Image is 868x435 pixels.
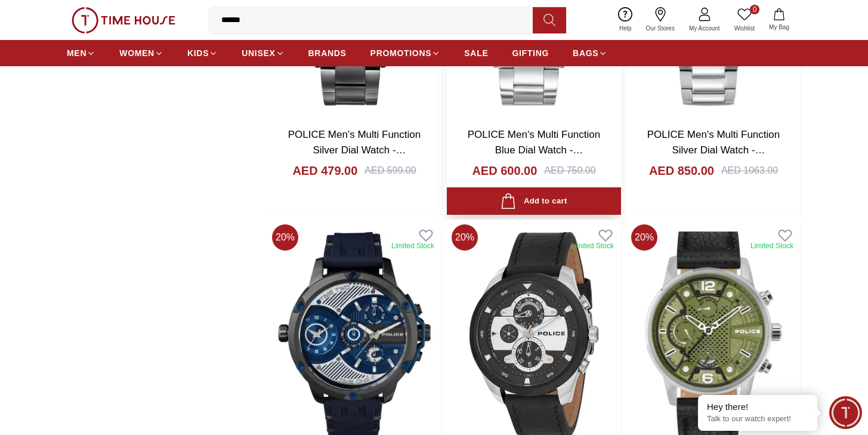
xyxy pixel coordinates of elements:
a: MEN [67,42,95,64]
h4: AED 850.00 [649,162,714,179]
div: Limited Stock [391,241,434,251]
a: UNISEX [242,42,284,64]
h4: AED 479.00 [292,162,357,179]
div: Limited Stock [750,241,793,251]
span: My Bag [764,23,794,32]
span: 0 [750,5,759,14]
span: WOMEN [119,47,155,59]
a: 0Wishlist [727,5,762,35]
div: Limited Stock [571,241,614,251]
span: SALE [464,47,488,59]
span: 20 % [272,224,298,251]
img: ... [72,7,175,33]
button: My Bag [762,6,796,34]
span: My Account [684,24,725,33]
a: POLICE Men's Multi Function Silver Dial Watch - PL.15589JSU/13M [288,129,421,171]
a: WOMEN [119,42,163,64]
div: AED 750.00 [544,163,595,178]
a: POLICE Men's Multi Function Blue Dial Watch - PL.15589JS/03M [468,129,600,171]
a: GIFTING [512,42,549,64]
div: Chat Widget [829,396,862,429]
h4: AED 600.00 [472,162,537,179]
a: Our Stores [639,5,682,35]
span: UNISEX [242,47,275,59]
div: AED 1063.00 [721,163,778,178]
span: KIDS [187,47,209,59]
a: BAGS [573,42,607,64]
p: Talk to our watch expert! [707,414,808,424]
span: GIFTING [512,47,549,59]
a: POLICE Men's Multi Function Silver Dial Watch - PL.15472JS/13M [647,129,780,171]
span: MEN [67,47,87,59]
a: PROMOTIONS [370,42,441,64]
span: 20 % [631,224,657,251]
div: Add to cart [501,193,567,209]
button: Add to cart [447,187,621,215]
span: Our Stores [641,24,679,33]
a: Help [612,5,639,35]
span: 20 % [452,224,478,251]
span: Help [614,24,637,33]
span: BRANDS [308,47,347,59]
a: KIDS [187,42,218,64]
span: BAGS [573,47,598,59]
span: PROMOTIONS [370,47,432,59]
div: AED 599.00 [365,163,416,178]
span: Wishlist [730,24,759,33]
a: SALE [464,42,488,64]
a: BRANDS [308,42,347,64]
div: Hey there! [707,401,808,413]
